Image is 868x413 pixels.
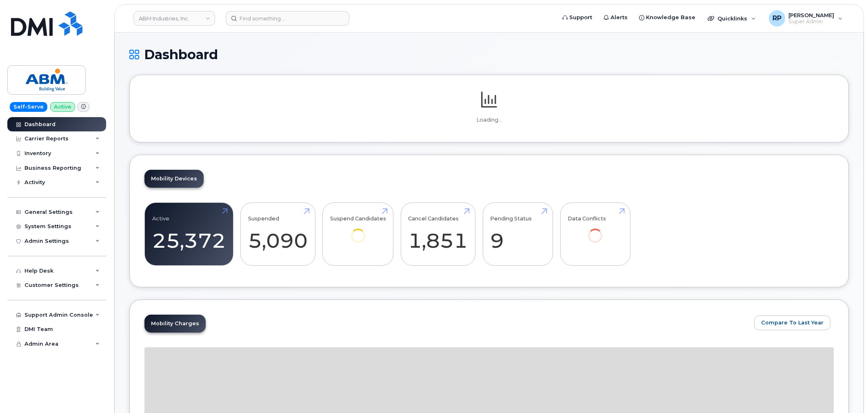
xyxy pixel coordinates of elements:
[408,207,468,261] a: Cancel Candidates 1,851
[144,116,834,124] p: Loading...
[754,315,830,330] button: Compare To Last Year
[129,47,849,62] h1: Dashboard
[152,207,226,261] a: Active 25,372
[568,207,623,254] a: Data Conflicts
[144,170,204,188] a: Mobility Devices
[761,319,824,326] span: Compare To Last Year
[248,207,308,261] a: Suspended 5,090
[330,207,386,254] a: Suspend Candidates
[144,315,206,333] a: Mobility Charges
[490,207,545,261] a: Pending Status 9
